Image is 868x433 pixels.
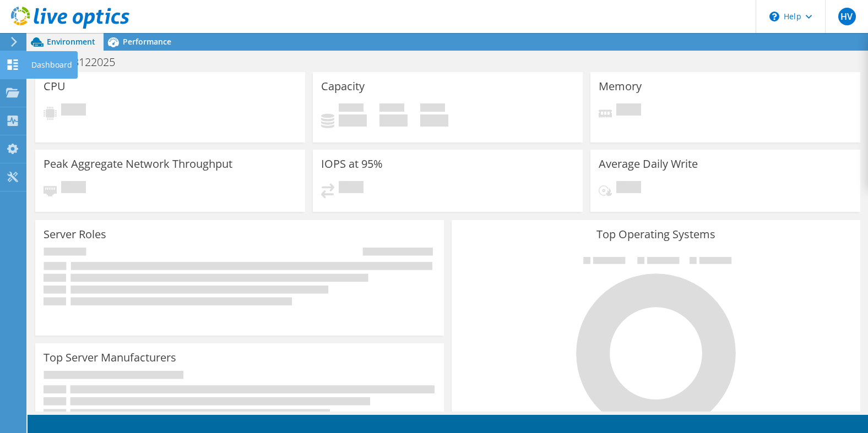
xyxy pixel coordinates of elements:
[420,114,448,127] h4: 0 GiB
[339,103,364,114] span: Used
[339,181,364,196] span: Pending
[321,158,383,170] h3: IOPS at 95%
[838,8,856,25] span: HV
[769,12,779,21] svg: \n
[616,103,641,118] span: Pending
[379,103,404,114] span: Free
[61,181,86,196] span: Pending
[44,352,176,364] h3: Top Server Manufacturers
[616,181,641,196] span: Pending
[321,80,365,92] h3: Capacity
[123,36,171,47] span: Performance
[61,103,86,118] span: Pending
[44,228,106,240] h3: Server Roles
[599,80,642,92] h3: Memory
[26,51,78,79] div: Dashboard
[47,36,95,47] span: Environment
[44,158,232,170] h3: Peak Aggregate Network Throughput
[44,80,66,92] h3: CPU
[36,56,132,68] h1: Aqua08122025
[420,103,445,114] span: Total
[460,228,852,240] h3: Top Operating Systems
[599,158,698,170] h3: Average Daily Write
[339,114,367,127] h4: 0 GiB
[379,114,408,127] h4: 0 GiB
